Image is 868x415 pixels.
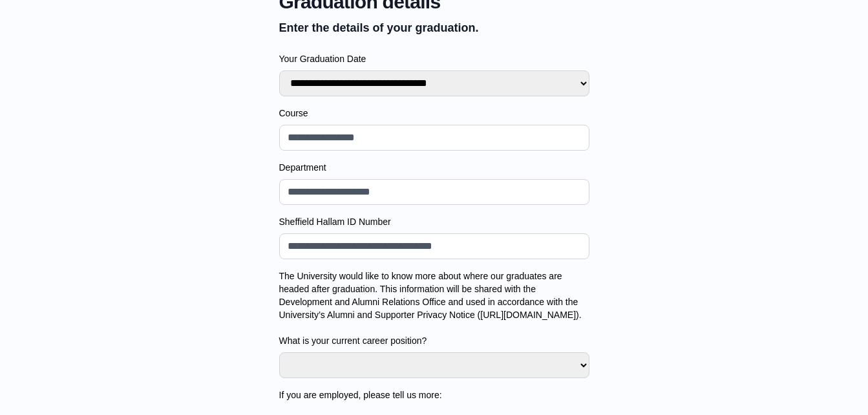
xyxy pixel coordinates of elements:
[279,19,589,37] p: Enter the details of your graduation.
[279,161,589,174] label: Department
[279,215,589,228] label: Sheffield Hallam ID Number
[279,52,589,65] label: Your Graduation Date
[279,270,589,347] label: The University would like to know more about where our graduates are headed after graduation. Thi...
[279,107,589,120] label: Course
